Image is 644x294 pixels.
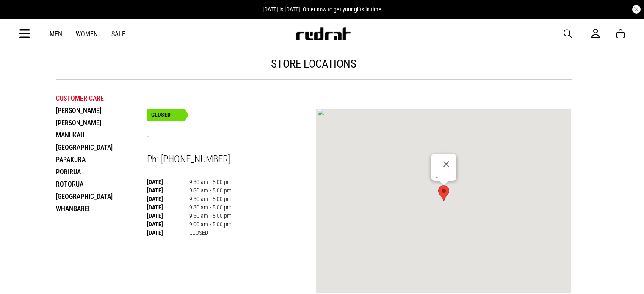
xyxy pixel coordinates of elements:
td: CLOSED [189,228,232,237]
h3: - [147,131,317,144]
li: [GEOGRAPHIC_DATA] [56,190,147,203]
img: Redrat logo [295,27,351,40]
td: 9:00 am - 5:00 pm [189,220,232,228]
li: Papakura [56,154,147,166]
span: Ph: [PHONE_NUMBER] [147,154,230,165]
div: CLOSED [147,109,185,121]
li: Manukau [56,129,147,141]
a: Men [50,30,62,38]
th: [DATE] [147,186,189,195]
td: 9:30 am - 5:00 pm [189,195,232,203]
td: 9:30 am - 5:00 pm [189,203,232,212]
div: - [436,174,456,181]
li: Rotorua [56,178,147,190]
th: [DATE] [147,220,189,228]
li: Porirua [56,166,147,178]
li: [GEOGRAPHIC_DATA] [56,141,147,154]
li: [PERSON_NAME] [56,117,147,129]
td: 9:30 am - 5:00 pm [189,178,232,186]
li: Whangarei [56,203,147,215]
a: Sale [111,30,125,38]
td: 9:30 am - 5:00 pm [189,186,232,195]
span: [DATE] is [DATE]! Order now to get your gifts in time [263,6,381,13]
th: [DATE] [147,212,189,220]
li: Customer Care [56,92,147,104]
th: [DATE] [147,195,189,203]
a: Women [76,30,98,38]
th: [DATE] [147,203,189,212]
li: [PERSON_NAME] [56,104,147,117]
h1: store locations [56,57,572,71]
button: Close [436,154,456,174]
th: [DATE] [147,228,189,237]
td: 9:30 am - 5:00 pm [189,212,232,220]
th: [DATE] [147,178,189,186]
